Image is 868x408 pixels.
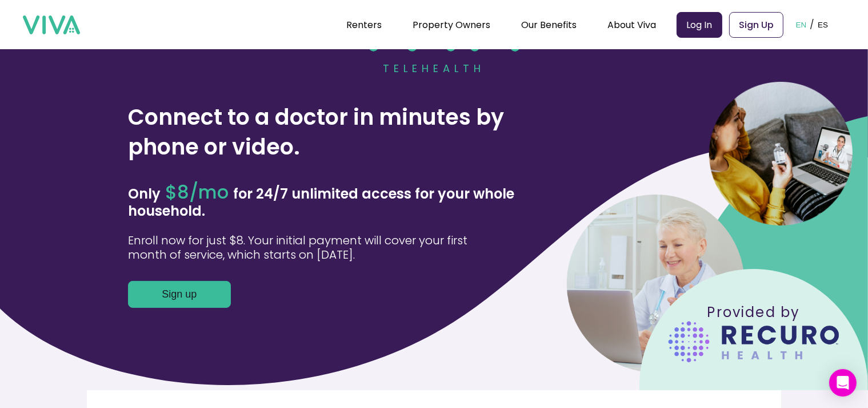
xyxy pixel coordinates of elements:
[128,184,562,220] p: Only for 24/7 unlimited access for your whole household.
[810,16,814,33] p: /
[677,12,722,38] a: Log In
[829,369,857,397] div: Open Intercom Messenger
[23,15,80,35] img: viva
[413,18,490,31] a: Property Owners
[793,7,810,42] button: EN
[128,281,231,308] button: Sign up
[607,10,656,39] div: About Viva
[709,82,853,225] img: landlord holding key
[128,288,231,301] a: Sign up
[128,102,562,162] h3: Connect to a doctor in minutes by phone or video.
[814,7,831,42] button: ES
[521,10,577,39] div: Our Benefits
[128,233,497,263] p: Enroll now for just $8. Your initial payment will cover your first month of service, which starts...
[383,61,485,76] h3: TELEHEALTH
[668,321,839,363] img: Recuro logo
[161,179,233,205] span: $8/mo
[729,12,783,38] a: Sign Up
[668,304,839,321] p: Provided by
[346,18,382,31] a: Renters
